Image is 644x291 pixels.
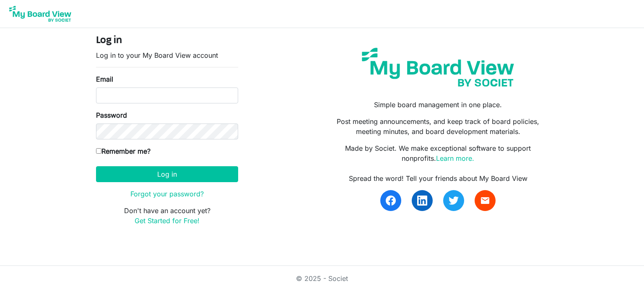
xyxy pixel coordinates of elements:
[386,196,396,206] img: facebook.svg
[328,100,548,110] p: Simple board management in one place.
[7,3,74,24] img: My Board View Logo
[96,110,127,120] label: Password
[475,190,496,211] a: email
[96,146,151,156] label: Remember me?
[417,196,427,206] img: linkedin.svg
[96,206,238,226] p: Don't have an account yet?
[436,154,474,162] a: Learn more.
[96,166,238,182] button: Log in
[449,196,459,206] img: twitter.svg
[480,196,490,206] span: email
[96,50,238,60] p: Log in to your My Board View account
[328,116,548,136] p: Post meeting announcements, and keep track of board policies, meeting minutes, and board developm...
[296,274,348,283] a: © 2025 - Societ
[135,216,200,225] a: Get Started for Free!
[96,148,101,154] input: Remember me?
[130,190,204,198] a: Forgot your password?
[328,173,548,183] div: Spread the word! Tell your friends about My Board View
[328,143,548,163] p: Made by Societ. We make exceptional software to support nonprofits.
[96,35,238,47] h4: Log in
[356,41,520,93] img: my-board-view-societ.svg
[96,74,113,84] label: Email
